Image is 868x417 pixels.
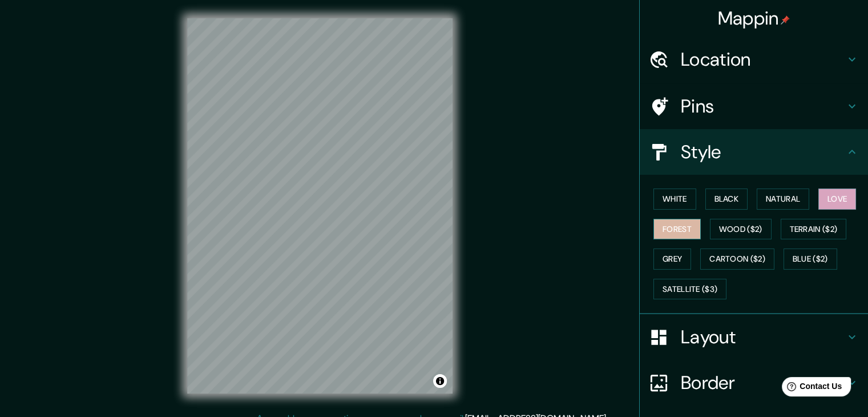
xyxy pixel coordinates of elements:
[700,248,774,270] button: Cartoon ($2)
[640,129,868,175] div: Style
[710,219,772,240] button: Wood ($2)
[781,15,790,25] img: pin-icon.png
[718,7,790,30] h4: Mappin
[640,314,868,360] div: Layout
[681,141,845,163] h4: Style
[757,189,809,210] button: Natural
[640,37,868,82] div: Location
[653,279,726,300] button: Satellite ($3)
[681,48,845,71] h4: Location
[784,248,837,270] button: Blue ($2)
[640,83,868,129] div: Pins
[653,248,691,270] button: Grey
[818,189,856,210] button: Love
[433,374,447,388] button: Toggle attribution
[781,219,847,240] button: Terrain ($2)
[705,189,748,210] button: Black
[640,360,868,406] div: Border
[653,189,696,210] button: White
[766,372,855,404] iframe: Help widget launcher
[653,219,701,240] button: Forest
[187,18,453,394] canvas: Map
[681,326,845,348] h4: Layout
[681,371,845,394] h4: Border
[681,95,845,118] h4: Pins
